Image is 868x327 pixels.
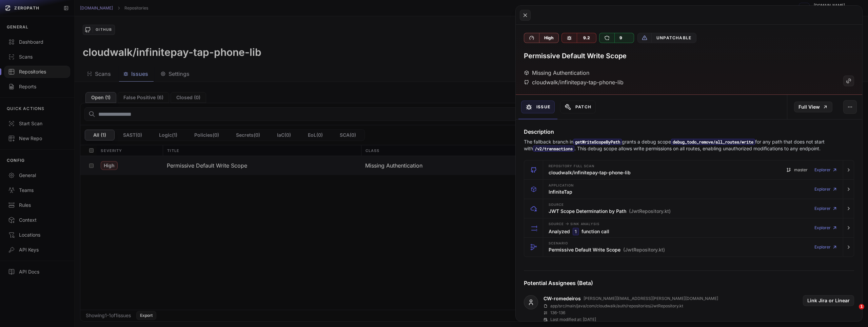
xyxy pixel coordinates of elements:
iframe: Intercom live chat [845,304,861,320]
code: debug_todo_remove/all_routes/write [671,139,755,145]
button: Link Jira or Linear [803,295,854,306]
span: Source Sink Analysis [549,221,599,226]
h3: JWT Scope Determination by Path [549,208,671,215]
a: Explorer [814,202,837,215]
h3: Analyzed function call [549,228,609,235]
button: Source -> Sink Analysis Analyzed 1 function call Explorer [524,218,854,237]
h3: cloudwalk/infinitepay-tap-phone-lib [549,169,631,176]
button: Patch [560,101,596,113]
span: 1 [859,304,864,309]
span: (JwtRepository.kt) [629,208,671,215]
a: Full View [794,102,832,112]
span: Source [549,203,564,206]
span: (JwtRepository.kt) [623,246,665,253]
button: Source JWT Scope Determination by Path (JwtRepository.kt) Explorer [524,199,854,218]
code: 1 [573,228,579,235]
p: Last modified at: [DATE] [550,317,596,322]
a: CW-romedeiros [544,295,581,302]
span: Scenario [549,242,568,245]
div: cloudwalk/infinitepay-tap-phone-lib [524,78,624,86]
a: Explorer [814,221,837,235]
span: -> [565,221,569,226]
p: 136 - 136 [550,310,565,315]
button: Repository Full scan cloudwalk/infinitepay-tap-phone-lib master Explorer [524,160,854,179]
p: app/src/main/java/com/cloudwalk/auth/repositories/JwtRepository.kt [550,303,683,309]
h3: Permissive Default Write Scope [549,246,665,253]
code: /v2/transactions [533,146,574,152]
p: The fallback branch in grants a debug scope for any path that does not start with . This debug sc... [524,138,828,152]
button: Issue [521,101,555,113]
code: getWriteScopeByPath [573,139,622,145]
h4: Description [524,128,854,136]
a: Explorer [814,163,837,177]
span: Application [549,184,574,187]
button: Scenario Permissive Default Write Scope (JwtRepository.kt) Explorer [524,238,854,257]
span: master [794,167,808,173]
span: Repository Full scan [549,165,594,168]
h4: Potential Assignees (Beta) [524,279,854,287]
h3: InfiniteTap [549,189,572,195]
a: Explorer [814,182,837,196]
p: [PERSON_NAME][EMAIL_ADDRESS][PERSON_NAME][DOMAIN_NAME] [584,296,718,301]
button: Application InfiniteTap Explorer [524,180,854,199]
a: Explorer [814,240,837,254]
